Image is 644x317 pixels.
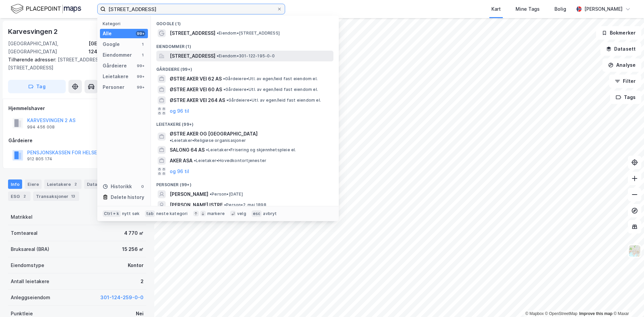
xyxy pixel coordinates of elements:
[11,213,33,221] div: Matrikkel
[103,182,132,191] div: Historikk
[25,179,42,189] div: Eiere
[210,192,212,197] span: •
[27,124,55,130] div: 994 456 008
[263,211,277,216] div: avbryt
[89,40,146,56] div: [GEOGRAPHIC_DATA], 124/243
[207,211,225,216] div: markere
[170,86,222,94] span: ØSTRE AKER VEI 60 AS
[111,193,144,201] div: Delete history
[136,74,145,79] div: 99+
[151,39,339,51] div: Eiendommer (1)
[525,311,544,316] a: Mapbox
[170,167,189,175] button: og 96 til
[103,21,148,26] div: Kategori
[151,177,339,189] div: Personer (99+)
[252,210,262,217] div: esc
[170,190,208,198] span: [PERSON_NAME]
[596,26,641,40] button: Bokmerker
[491,5,501,13] div: Kart
[145,210,155,217] div: tab
[11,229,38,237] div: Tomteareal
[106,4,277,14] input: Søk på adresse, matrikkel, gårdeiere, leietakere eller personer
[237,211,246,216] div: velg
[156,211,188,216] div: neste kategori
[602,58,641,72] button: Analyse
[151,16,339,28] div: Google (1)
[170,107,189,115] button: og 96 til
[136,63,145,68] div: 99+
[194,158,196,163] span: •
[128,261,144,269] div: Kontor
[103,72,128,81] div: Leietakere
[210,192,243,197] span: Person • [DATE]
[170,75,222,83] span: ØSTRE AKER VEI 62 AS
[226,98,228,103] span: •
[224,202,266,208] span: Person • 2. mai 1898
[8,179,22,189] div: Info
[194,158,266,163] span: Leietaker • Hovedkontortjenester
[100,294,144,302] button: 301-124-259-0-0
[170,130,258,138] span: ØSTRE AKER OG [GEOGRAPHIC_DATA]
[11,294,50,302] div: Anleggseiendom
[554,5,566,13] div: Bolig
[217,31,280,36] span: Eiendom • [STREET_ADDRESS]
[224,202,226,207] span: •
[206,147,208,152] span: •
[27,156,52,162] div: 912 805 174
[628,245,641,257] img: Z
[217,31,219,36] span: •
[516,5,540,13] div: Mine Tags
[141,277,144,285] div: 2
[170,157,193,165] span: AKER ASA
[140,52,145,58] div: 1
[584,5,623,13] div: [PERSON_NAME]
[103,30,112,38] div: Alle
[609,74,641,88] button: Filter
[21,193,28,200] div: 2
[206,147,296,153] span: Leietaker • Frisering og skjønnhetspleie el.
[170,52,215,60] span: [STREET_ADDRESS]
[610,285,644,317] iframe: Chat Widget
[217,53,219,58] span: •
[151,116,339,128] div: Leietakere (99+)
[610,91,641,104] button: Tags
[122,211,140,216] div: nytt søk
[122,245,144,253] div: 15 256 ㎡
[8,57,58,62] span: Tilhørende adresser:
[8,26,59,37] div: Karvesvingen 2
[103,62,127,70] div: Gårdeiere
[136,31,145,36] div: 99+
[140,42,145,47] div: 1
[70,193,76,200] div: 13
[170,138,246,143] span: Leietaker • Religiøse organisasjoner
[170,96,225,104] span: ØSTRE AKER VEI 264 AS
[8,192,31,201] div: ESG
[8,56,141,72] div: [STREET_ADDRESS], [STREET_ADDRESS]
[124,229,144,237] div: 4 770 ㎡
[223,87,318,92] span: Gårdeiere • Utl. av egen/leid fast eiendom el.
[8,40,89,56] div: [GEOGRAPHIC_DATA], [GEOGRAPHIC_DATA]
[223,76,318,82] span: Gårdeiere • Utl. av egen/leid fast eiendom el.
[11,245,49,253] div: Bruksareal (BRA)
[11,277,49,285] div: Antall leietakere
[103,51,132,59] div: Eiendommer
[44,179,82,189] div: Leietakere
[600,42,641,56] button: Datasett
[33,192,79,201] div: Transaksjoner
[103,210,121,217] div: Ctrl + k
[223,87,225,92] span: •
[72,181,79,188] div: 2
[8,137,146,145] div: Gårdeiere
[226,98,321,103] span: Gårdeiere • Utl. av egen/leid fast eiendom el.
[8,80,66,93] button: Tag
[545,311,578,316] a: OpenStreetMap
[8,104,146,112] div: Hjemmelshaver
[170,146,205,154] span: SALONG 64 AS
[223,76,225,81] span: •
[11,261,44,269] div: Eiendomstype
[84,179,117,189] div: Datasett
[11,3,81,15] img: logo.f888ab2527a4732fd821a326f86c7f29.svg
[136,85,145,90] div: 99+
[170,29,215,37] span: [STREET_ADDRESS]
